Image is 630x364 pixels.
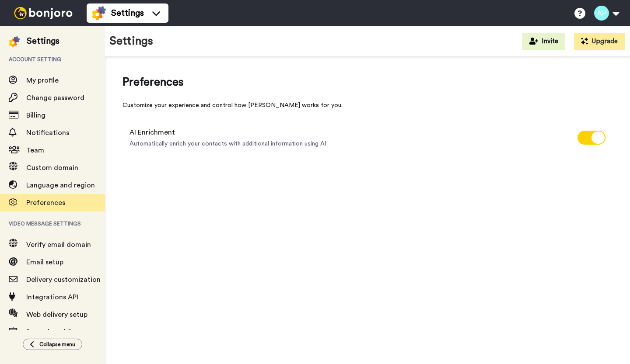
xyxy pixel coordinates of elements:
img: settings-colored.svg [9,36,20,47]
span: Change password [26,94,84,101]
span: Custom domain [26,164,78,171]
h1: Settings [109,35,153,48]
img: settings-colored.svg [92,6,106,20]
span: Collapse menu [39,341,75,348]
img: bj-logo-header-white.svg [10,7,76,19]
span: Web delivery setup [26,311,87,318]
span: Integrations API [26,294,78,301]
span: Resend workflow [26,329,82,336]
span: Delivery customization [26,276,101,283]
div: Customize your experience and control how [PERSON_NAME] works for you. [122,101,612,110]
span: Team [26,147,44,154]
span: Preferences [122,74,612,90]
div: Settings [27,35,59,47]
span: Settings [111,7,144,19]
button: Collapse menu [23,339,82,350]
span: My profile [26,77,59,84]
span: Billing [26,112,45,119]
button: Invite [522,33,565,50]
span: Email setup [26,259,63,266]
span: Verify email domain [26,241,91,248]
span: Notifications [26,129,69,136]
span: AI Enrichment [129,127,326,138]
button: Upgrade [574,33,625,50]
span: Preferences [26,199,65,206]
span: Language and region [26,182,95,189]
span: Automatically enrich your contacts with additional information using AI [129,139,326,148]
